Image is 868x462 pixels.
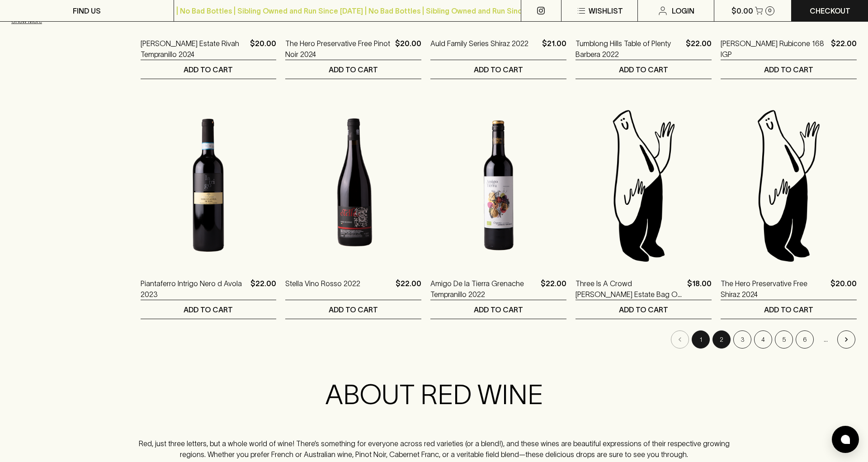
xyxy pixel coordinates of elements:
nav: pagination navigation [141,330,857,349]
p: $18.00 [687,278,712,300]
button: ADD TO CART [430,300,566,319]
button: ADD TO CART [285,300,421,319]
img: Stella Vino Rosso 2022 [285,106,421,264]
p: Red, just three letters, but a whole world of wine! There’s something for everyone across red var... [130,438,738,460]
img: bubble-icon [841,435,850,444]
a: Stella Vino Rosso 2022 [285,278,360,300]
p: $20.00 [250,38,276,60]
a: [PERSON_NAME] Estate Rivah Tempranillo 2024 [141,38,247,60]
p: $21.00 [542,38,566,60]
img: Blackhearts & Sparrows Man [576,106,712,264]
p: Checkout [810,5,850,16]
a: [PERSON_NAME] Rubicone 168 IGP [721,38,827,60]
p: $20.00 [830,278,857,300]
a: The Hero Preservative Free Pinot Noir 2024 [285,38,392,60]
button: Go to page 6 [796,330,814,349]
a: Auld Family Series Shiraz 2022 [430,38,528,60]
p: $0.00 [731,5,753,16]
button: ADD TO CART [576,60,712,79]
a: Tumblong Hills Table of Plenty Barbera 2022 [576,38,682,60]
p: ADD TO CART [474,304,523,315]
img: Piantaferro Intrigo Nero d Avola 2023 [141,106,277,264]
button: Go to page 5 [775,330,793,349]
p: FIND US [73,5,101,16]
div: … [816,330,835,349]
button: ADD TO CART [721,60,857,79]
button: Go to next page [837,330,855,349]
p: ADD TO CART [329,304,378,315]
button: Go to page 2 [712,330,731,349]
p: ADD TO CART [184,304,233,315]
img: Amigo De la Tierra Grenache Tempranillo 2022 [430,106,566,264]
p: $22.00 [831,38,857,60]
button: Go to page 3 [733,330,751,349]
p: $22.00 [396,278,421,300]
button: ADD TO CART [576,300,712,319]
button: ADD TO CART [430,60,566,79]
p: $22.00 [686,38,712,60]
p: ADD TO CART [764,64,813,75]
a: Three Is A Crowd [PERSON_NAME] Estate Bag O Wine Shiraz 1500ml [576,278,684,300]
p: Wishlist [589,5,623,16]
a: The Hero Preservative Free Shiraz 2024 [721,278,827,300]
button: ADD TO CART [285,60,421,79]
p: ADD TO CART [764,304,813,315]
button: Go to page 4 [754,330,772,349]
button: ADD TO CART [141,60,277,79]
h2: ABOUT RED WINE [130,378,738,411]
a: Piantaferro Intrigo Nero d Avola 2023 [141,278,247,300]
p: ADD TO CART [619,304,668,315]
p: ADD TO CART [619,64,668,75]
p: Login [672,5,694,16]
button: ADD TO CART [141,300,277,319]
p: ADD TO CART [329,64,378,75]
img: Blackhearts & Sparrows Man [721,106,857,264]
p: ADD TO CART [474,64,523,75]
p: $22.00 [250,278,276,300]
button: page 1 [692,330,710,349]
p: ADD TO CART [184,64,233,75]
p: 0 [768,8,772,13]
button: ADD TO CART [721,300,857,319]
p: $22.00 [541,278,566,300]
a: Amigo De la Tierra Grenache Tempranillo 2022 [430,278,537,300]
p: $20.00 [395,38,421,60]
